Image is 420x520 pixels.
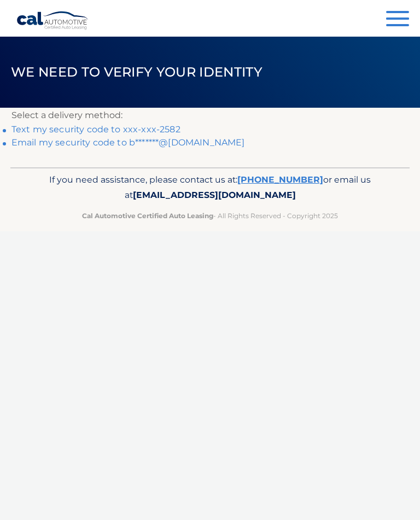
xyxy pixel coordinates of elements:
strong: Cal Automotive Certified Auto Leasing [82,212,213,220]
a: [PHONE_NUMBER] [237,174,323,185]
a: Text my security code to xxx-xxx-2582 [11,124,180,135]
p: If you need assistance, please contact us at: or email us at [27,172,393,203]
span: We need to verify your identity [11,64,262,80]
p: Select a delivery method: [11,108,409,123]
span: [EMAIL_ADDRESS][DOMAIN_NAME] [133,190,296,200]
a: Cal Automotive [16,11,89,30]
a: Email my security code to b*******@[DOMAIN_NAME] [11,137,245,148]
p: - All Rights Reserved - Copyright 2025 [27,210,393,221]
button: Menu [386,11,409,29]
